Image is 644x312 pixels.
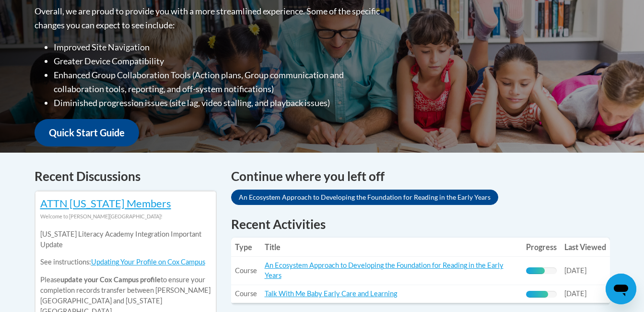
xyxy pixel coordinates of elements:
h4: Continue where you left off [231,167,610,186]
b: update your Cox Campus profile [60,276,161,284]
iframe: Button to launch messaging window [606,274,636,304]
div: Progress, % [526,267,545,274]
th: Last Viewed [561,238,610,257]
div: Welcome to [PERSON_NAME][GEOGRAPHIC_DATA]! [40,211,211,222]
a: Updating Your Profile on Cox Campus [91,258,205,266]
span: [DATE] [564,266,586,275]
div: Progress, % [526,291,549,298]
th: Progress [522,238,561,257]
span: Course [235,266,257,275]
a: Quick Start Guide [35,119,139,146]
th: Type [231,238,261,257]
a: An Ecosystem Approach to Developing the Foundation for Reading in the Early Years [231,190,498,205]
li: Greater Device Compatibility [54,54,382,68]
p: Overall, we are proud to provide you with a more streamlined experience. Some of the specific cha... [35,4,382,32]
a: ATTN [US_STATE] Members [40,197,171,210]
li: Diminished progression issues (site lag, video stalling, and playback issues) [54,96,382,110]
th: Title [261,238,522,257]
a: Talk With Me Baby Early Care and Learning [265,289,397,298]
li: Improved Site Navigation [54,40,382,54]
a: An Ecosystem Approach to Developing the Foundation for Reading in the Early Years [265,261,503,279]
h4: Recent Discussions [35,167,217,186]
p: See instructions: [40,257,211,267]
h1: Recent Activities [231,216,610,233]
span: [DATE] [564,289,586,298]
li: Enhanced Group Collaboration Tools (Action plans, Group communication and collaboration tools, re... [54,68,382,96]
span: Course [235,289,257,298]
p: [US_STATE] Literacy Academy Integration Important Update [40,229,211,250]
